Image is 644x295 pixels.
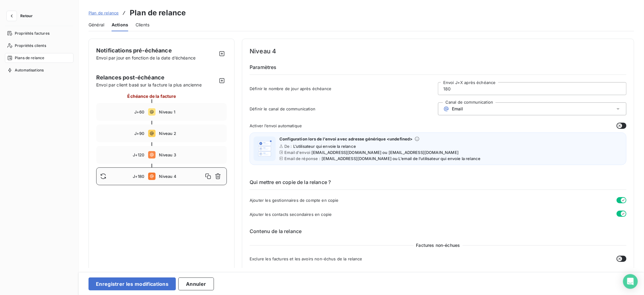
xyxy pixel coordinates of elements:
[250,178,626,190] h6: Qui mettre en copie de la relance ?
[250,198,339,203] span: Ajouter les gestionnaires de compte en copie
[284,144,292,149] span: De :
[159,109,223,114] span: Niveau 1
[89,10,119,16] a: Plan de relance
[178,278,214,290] button: Annuler
[5,41,73,51] a: Propriétés clients
[136,22,149,28] span: Clients
[15,55,44,61] span: Plans de relance
[96,47,172,54] span: Notifications pré-échéance
[250,256,362,261] span: Exclure les factures et les avoirs non-échus de la relance
[130,7,186,18] h3: Plan de relance
[15,31,49,36] span: Propriétés factures
[134,131,144,136] span: J+90
[5,53,73,63] a: Plans de relance
[5,65,73,75] a: Automatisations
[284,156,320,161] span: Email de réponse :
[322,156,481,161] span: [EMAIL_ADDRESS][DOMAIN_NAME] ou L’email de l’utilisateur qui envoie la relance
[414,242,463,248] span: Factures non-échues
[112,22,128,28] span: Actions
[250,212,332,217] span: Ajouter les contacts secondaires en copie
[250,46,626,56] h4: Niveau 4
[159,174,203,179] span: Niveau 4
[89,10,119,15] span: Plan de relance
[133,152,144,157] span: J+120
[96,82,217,88] span: Envoi par client basé sur la facture la plus ancienne
[133,174,144,179] span: J+180
[5,11,38,21] button: Retour
[159,152,223,157] span: Niveau 3
[96,73,217,82] span: Relances post-échéance
[134,109,144,114] span: J+60
[20,14,33,18] span: Retour
[452,106,463,111] span: Email
[284,150,310,155] span: Email d'envoi
[311,150,459,155] span: [EMAIL_ADDRESS][DOMAIN_NAME] ou [EMAIL_ADDRESS][DOMAIN_NAME]
[250,106,438,111] span: Définir le canal de communication
[89,278,176,290] button: Enregistrer les modifications
[89,22,104,28] span: Général
[5,29,73,38] a: Propriétés factures
[250,228,626,235] h6: Contenu de la relance
[279,136,413,141] span: Configuration lors de l’envoi avec adresse générique <undefined>
[623,274,638,289] div: Open Intercom Messenger
[15,43,46,48] span: Propriétés clients
[250,86,438,91] span: Définir le nombre de jour après échéance
[250,123,302,128] span: Activer l’envoi automatique
[250,63,626,75] h6: Paramètres
[127,93,176,99] span: Échéance de la facture
[255,139,275,159] img: illustration helper email
[159,131,223,136] span: Niveau 2
[96,55,196,60] span: Envoi par jour en fonction de la date d’échéance
[15,67,44,73] span: Automatisations
[293,144,356,149] span: L’utilisateur qui envoie la relance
